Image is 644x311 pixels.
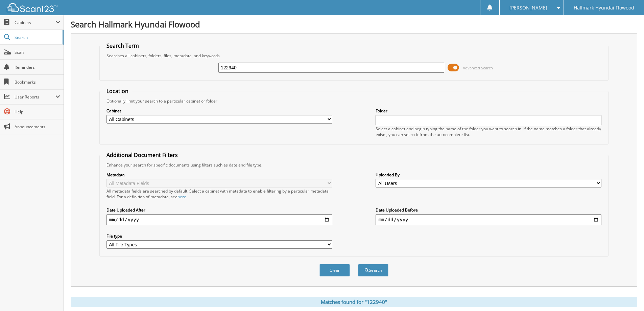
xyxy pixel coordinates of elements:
[106,108,332,114] label: Cabinet
[103,162,605,168] div: Enhance your search for specific documents using filters such as date and file type.
[376,207,601,213] label: Date Uploaded Before
[106,207,332,213] label: Date Uploaded After
[509,6,547,10] span: [PERSON_NAME]
[103,151,181,159] legend: Additional Document Filters
[103,53,605,59] div: Searches all cabinets, folders, files, metadata, and keywords
[103,87,132,95] legend: Location
[106,188,332,200] div: All metadata fields are searched by default. Select a cabinet with metadata to enable filtering b...
[103,98,605,104] div: Optionally limit your search to a particular cabinet or folder
[15,94,55,100] span: User Reports
[376,214,601,225] input: end
[15,64,60,70] span: Reminders
[358,264,388,276] button: Search
[15,109,60,115] span: Help
[106,233,332,239] label: File type
[15,79,60,85] span: Bookmarks
[177,194,186,200] a: here
[376,172,601,178] label: Uploaded By
[376,108,601,114] label: Folder
[15,35,59,40] span: Search
[463,65,493,70] span: Advanced Search
[71,297,637,307] div: Matches found for "122940"
[319,264,350,276] button: Clear
[106,172,332,178] label: Metadata
[71,19,637,30] h1: Search Hallmark Hyundai Flowood
[103,42,142,49] legend: Search Term
[15,49,60,55] span: Scan
[15,124,60,130] span: Announcements
[574,6,634,10] span: Hallmark Hyundai Flowood
[15,20,55,25] span: Cabinets
[7,3,57,12] img: scan123-logo-white.svg
[376,126,601,137] div: Select a cabinet and begin typing the name of the folder you want to search in. If the name match...
[106,214,332,225] input: start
